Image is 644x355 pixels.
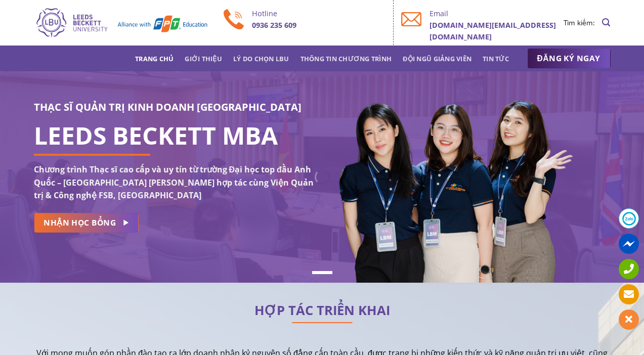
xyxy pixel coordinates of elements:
[252,20,296,30] b: 0936 235 609
[403,50,471,68] a: Đội ngũ giảng viên
[483,50,509,68] a: Tin tức
[185,50,222,68] a: Giới thiệu
[34,7,208,39] img: Thạc sĩ Quản trị kinh doanh Quốc tế
[34,213,139,233] a: NHẬN HỌC BỔNG
[292,322,353,323] img: line-lbu.jpg
[430,8,564,19] p: Email
[34,305,611,316] h2: HỢP TÁC TRIỂN KHAI
[233,50,289,68] a: Lý do chọn LBU
[564,17,595,28] li: Tìm kiếm:
[34,99,315,115] h3: THẠC SĨ QUẢN TRỊ KINH DOANH [GEOGRAPHIC_DATA]
[252,8,386,19] p: Hotline
[312,271,332,274] li: Page dot 1
[527,49,611,69] a: ĐĂNG KÝ NGAY
[602,13,610,32] a: Search
[44,216,116,229] span: NHẬN HỌC BỔNG
[34,129,315,142] h1: LEEDS BECKETT MBA
[135,50,174,68] a: Trang chủ
[430,20,556,41] b: [DOMAIN_NAME][EMAIL_ADDRESS][DOMAIN_NAME]
[34,164,314,201] strong: Chương trình Thạc sĩ cao cấp và uy tín từ trường Đại học top đầu Anh Quốc – [GEOGRAPHIC_DATA] [PE...
[537,52,600,65] span: ĐĂNG KÝ NGAY
[300,50,392,68] a: Thông tin chương trình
